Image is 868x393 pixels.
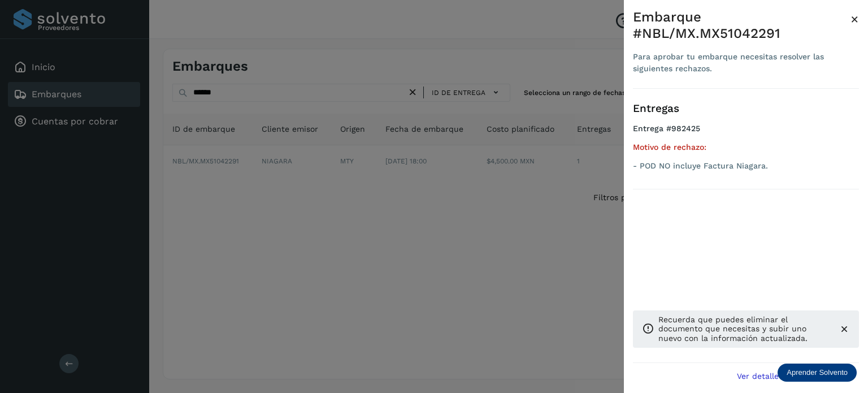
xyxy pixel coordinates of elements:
h3: Entregas [633,102,859,115]
p: Aprender Solvento [787,368,848,377]
h5: Motivo de rechazo: [633,142,859,152]
div: Aprender Solvento [778,364,857,382]
h4: Entrega #982425 [633,124,859,142]
p: Recuerda que puedes eliminar el documento que necesitas y subir uno nuevo con la información actu... [658,315,830,343]
span: Ver detalle de embarque [737,372,834,380]
div: Embarque #NBL/MX.MX51042291 [633,9,850,42]
button: Ver detalle de embarque [730,363,859,388]
button: Close [850,9,859,29]
div: Para aprobar tu embarque necesitas resolver las siguientes rechazos. [633,51,850,75]
span: × [850,11,859,27]
p: - POD NO incluye Factura Niagara. [633,161,859,171]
